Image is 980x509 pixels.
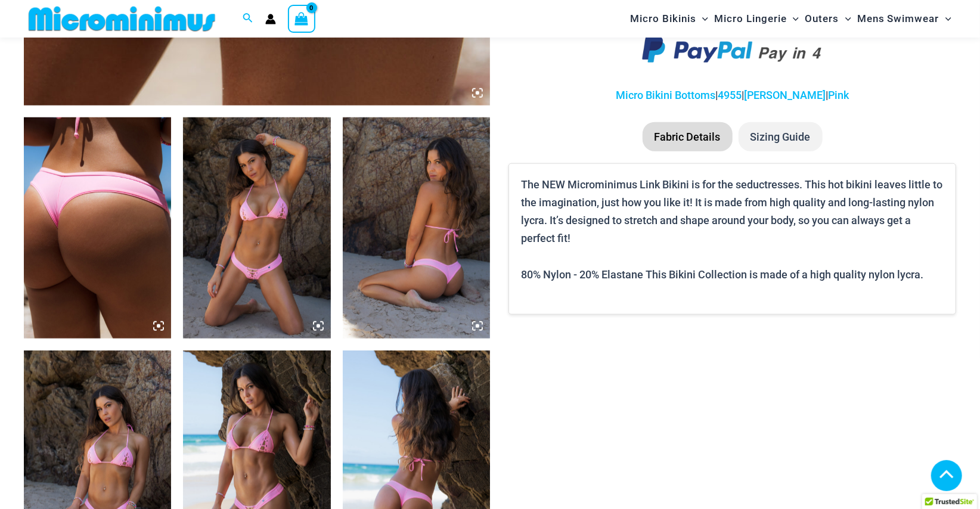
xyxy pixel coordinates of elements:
[24,5,220,32] img: MM SHOP LOGO FLAT
[787,4,799,34] span: Menu Toggle
[828,89,849,101] a: Pink
[521,266,944,284] p: 80% Nylon - 20% Elastane This Bikini Collection is made of a high quality nylon lycra.
[521,176,944,247] p: The NEW Microminimus Link Bikini is for the seductresses. This hot bikini leaves little to the im...
[183,117,330,339] img: Link Pop Pink 3070 Top 4955 Bottom
[839,4,851,34] span: Menu Toggle
[630,4,696,34] span: Micro Bikinis
[643,122,733,152] li: Fabric Details
[939,4,951,34] span: Menu Toggle
[627,4,711,34] a: Micro BikinisMenu ToggleMenu Toggle
[854,4,954,34] a: Mens SwimwearMenu ToggleMenu Toggle
[265,14,276,24] a: Account icon link
[711,4,802,34] a: Micro LingerieMenu ToggleMenu Toggle
[288,5,315,32] a: View Shopping Cart, empty
[243,11,253,26] a: Search icon link
[714,4,787,34] span: Micro Lingerie
[616,89,715,101] a: Micro Bikini Bottoms
[857,4,939,34] span: Mens Swimwear
[24,117,171,339] img: Link Pop Pink 4955 Bottom
[744,89,826,101] a: [PERSON_NAME]
[739,122,823,152] li: Sizing Guide
[625,2,956,36] nav: Site Navigation
[802,4,854,34] a: OutersMenu ToggleMenu Toggle
[718,89,742,101] a: 4955
[696,4,708,34] span: Menu Toggle
[343,117,490,339] img: Link Pop Pink 3070 Top 4955 Bottom
[805,4,839,34] span: Outers
[508,86,956,104] p: | | |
